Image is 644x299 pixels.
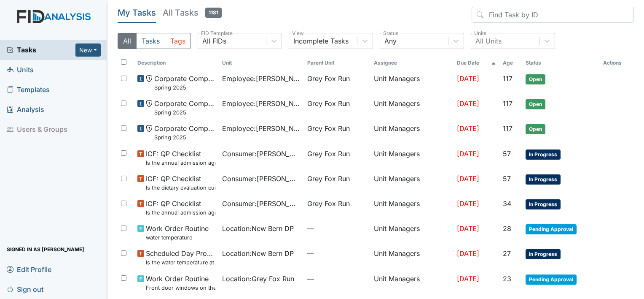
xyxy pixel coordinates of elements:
div: Type filter [118,33,191,49]
span: — [307,223,367,234]
span: Corporate Compliance Spring 2025 [154,73,216,92]
span: 23 [503,275,511,283]
th: Toggle SortBy [134,56,219,70]
span: Scheduled Day Program Inspection Is the water temperature at the kitchen sink between 100 to 110 ... [146,248,216,266]
div: Incomplete Tasks [293,36,349,46]
span: [DATE] [457,275,479,283]
small: Is the annual admission agreement current? (document the date in the comment section) [146,209,216,217]
th: Toggle SortBy [453,56,499,70]
span: Employee : [PERSON_NAME][GEOGRAPHIC_DATA] [222,73,301,84]
span: Grey Fox Run [307,149,350,159]
span: Grey Fox Run [307,73,350,84]
span: 57 [503,174,511,183]
span: [DATE] [457,149,479,158]
span: — [307,248,367,258]
span: ICF: QP Checklist Is the annual admission agreement current? (document the date in the comment se... [146,198,216,217]
span: In Progress [526,174,561,185]
td: Unit Managers [370,220,454,245]
span: 57 [503,149,511,158]
small: Is the dietary evaluation current? (document the date in the comment section) [146,184,216,192]
span: Location : New Bern DP [222,248,294,258]
h5: All Tasks [163,7,222,19]
span: Consumer : [PERSON_NAME] [222,174,301,184]
th: Toggle SortBy [522,56,600,70]
span: Open [526,99,545,109]
span: Work Order Routine water temperature [146,223,209,242]
span: Employee : [PERSON_NAME] [222,123,301,133]
span: Grey Fox Run [307,123,350,133]
span: [DATE] [457,174,479,183]
span: Open [526,74,545,84]
span: Consumer : [PERSON_NAME] [222,198,301,209]
small: Is the water temperature at the kitchen sink between 100 to 110 degrees? [146,258,216,266]
span: — [307,274,367,284]
span: [DATE] [457,224,479,233]
span: Pending Approval [526,275,577,285]
div: All Units [475,36,502,46]
input: Find Task by ID [472,7,634,23]
small: Spring 2025 [154,133,216,141]
th: Toggle SortBy [499,56,522,70]
a: Tasks [7,45,75,55]
span: Location : Grey Fox Run [222,274,294,284]
span: ICF: QP Checklist Is the annual admission agreement current? (document the date in the comment se... [146,149,216,167]
span: 117 [503,74,513,83]
span: In Progress [526,199,561,209]
span: Pending Approval [526,224,577,234]
span: Corporate Compliance Spring 2025 [154,98,216,117]
button: New [75,43,101,57]
span: [DATE] [457,199,479,208]
small: Front door windows on the door [146,284,216,292]
th: Actions [600,56,634,70]
span: Units [7,63,34,76]
small: Spring 2025 [154,84,216,92]
td: Unit Managers [370,170,454,195]
button: Tags [165,33,191,49]
span: Location : New Bern DP [222,223,294,234]
td: Unit Managers [370,120,454,145]
td: Unit Managers [370,195,454,220]
span: Edit Profile [7,263,51,276]
span: [DATE] [457,99,479,108]
span: ICF: QP Checklist Is the dietary evaluation current? (document the date in the comment section) [146,174,216,192]
span: Grey Fox Run [307,174,350,184]
span: [DATE] [457,124,479,133]
input: Toggle All Rows Selected [121,59,126,65]
span: 28 [503,224,511,233]
span: Grey Fox Run [307,98,350,109]
button: Tasks [136,33,165,49]
small: Spring 2025 [154,109,216,117]
span: In Progress [526,249,561,259]
small: Is the annual admission agreement current? (document the date in the comment section) [146,159,216,167]
span: 117 [503,99,513,108]
th: Toggle SortBy [219,56,304,70]
div: All FIDs [202,36,226,46]
span: 1181 [205,8,222,18]
span: Consumer : [PERSON_NAME] [222,149,301,159]
span: Analysis [7,103,44,116]
span: [DATE] [457,74,479,83]
th: Assignee [370,56,454,70]
span: Sign out [7,283,43,296]
span: 27 [503,249,511,258]
span: In Progress [526,149,561,160]
span: Signed in as [PERSON_NAME] [7,243,84,256]
td: Unit Managers [370,95,454,120]
h5: My Tasks [118,7,156,19]
td: Unit Managers [370,270,454,295]
span: Employee : [PERSON_NAME] [222,98,301,109]
span: 117 [503,124,513,133]
span: Corporate Compliance Spring 2025 [154,123,216,141]
div: Any [384,36,397,46]
span: 34 [503,199,511,208]
span: [DATE] [457,249,479,258]
td: Unit Managers [370,70,454,95]
td: Unit Managers [370,145,454,170]
small: water temperature [146,234,209,242]
th: Toggle SortBy [304,56,370,70]
span: Open [526,124,545,134]
span: Templates [7,83,50,96]
button: All [118,33,137,49]
td: Unit Managers [370,245,454,270]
